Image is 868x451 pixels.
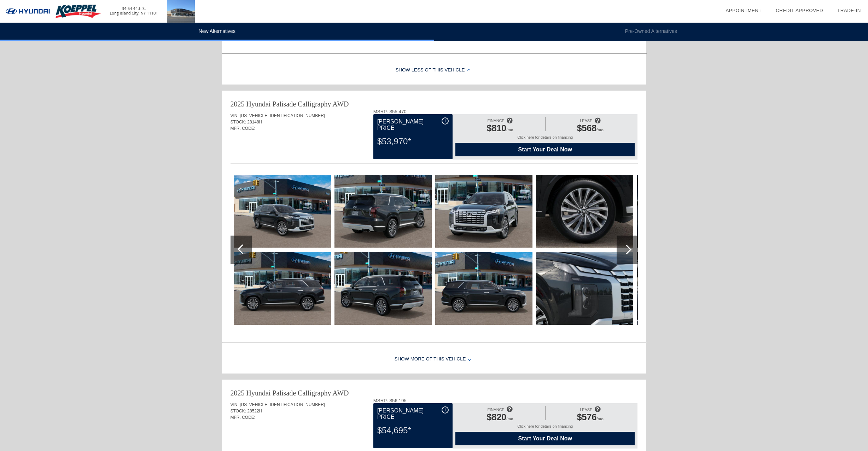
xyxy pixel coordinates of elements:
span: STOCK: [231,120,246,125]
span: MFR. CODE: [231,126,256,131]
img: d72bb532194c21ac183de17e8cb25f23x.jpg [435,175,532,248]
div: [PERSON_NAME] Price [377,117,449,132]
div: i [442,117,449,125]
div: /mo [549,412,631,424]
img: 26b3732b59c304624af735bd97ca31d0x.jpg [637,175,734,248]
span: $576 [577,412,597,422]
img: 70217b909c602e7713c430e54aa06ac5x.jpg [234,175,331,248]
span: MFR. CODE: [231,415,256,420]
div: Quoted on [DATE] 7:51:28 PM [231,142,638,154]
div: Show More of this Vehicle [222,345,646,374]
div: $54,695* [377,421,449,440]
span: $810 [487,123,507,133]
div: 2025 Hyundai Palisade [231,99,296,109]
span: [US_VEHICLE_IDENTIFICATION_NUMBER] [240,113,325,118]
span: 28148H [247,120,262,125]
div: 2025 Hyundai Palisade [231,388,296,398]
div: Click here for details on financing [455,424,635,432]
div: MSRP: $55,470 [373,109,638,114]
span: VIN: [231,113,239,118]
img: 1c69e0593ae80ebcc9525022076b5d3ax.jpg [536,252,633,325]
span: [US_VEHICLE_IDENTIFICATION_NUMBER] [240,402,325,407]
img: cfcaaab0f1f004670fbfe16872494cbdx.jpg [334,175,432,248]
div: MSRP: $56,195 [373,398,638,403]
div: [PERSON_NAME] Price [377,406,449,421]
img: 83570822cd857de891e0e1829cb8bf52x.jpg [435,252,532,325]
span: LEASE [580,118,592,123]
img: 0bb4471908cce244038a93ba74d2c94ax.jpg [637,252,734,325]
a: Credit Approved [776,8,823,13]
span: LEASE [580,407,592,412]
span: 28522H [247,409,262,414]
div: Show Less of this Vehicle [222,56,646,85]
div: Click here for details on financing [455,135,635,143]
div: Calligraphy AWD [298,99,349,109]
div: $53,970* [377,132,449,151]
span: Start Your Deal Now [464,435,626,442]
img: bee757431ea4a939930bd54a14e10845x.jpg [234,252,331,325]
div: /mo [549,123,631,135]
img: e6c4cfabfc374e8f76c410d6810ec718x.jpg [536,175,633,248]
div: Calligraphy AWD [298,388,349,398]
span: $820 [487,412,507,422]
div: /mo [459,412,541,424]
div: Quoted on [DATE] 7:51:28 PM [231,431,638,443]
img: 6e9717e65a6fa37d8c5fc24eb3da5d02x.jpg [334,252,432,325]
span: STOCK: [231,409,246,414]
div: /mo [459,123,541,135]
div: i [442,406,449,414]
a: Trade-In [837,8,861,13]
span: VIN: [231,402,239,407]
a: Appointment [726,8,762,13]
span: Start Your Deal Now [464,146,626,153]
span: FINANCE [488,118,505,123]
span: $568 [577,123,597,133]
span: FINANCE [488,407,505,412]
